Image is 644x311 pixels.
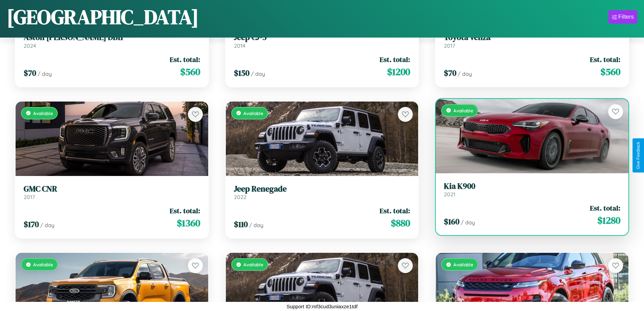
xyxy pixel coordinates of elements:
a: Jeep Renegade2022 [234,184,410,201]
span: 2022 [234,194,246,200]
span: $ 170 [24,219,39,230]
span: $ 110 [234,219,248,230]
a: Aston [PERSON_NAME] DB112024 [24,32,200,49]
h3: Jeep CJ-5 [234,32,410,42]
span: Available [33,262,53,267]
div: Give Feedback [636,142,641,169]
a: GMC CNR2017 [24,184,200,201]
span: / day [38,70,52,77]
span: 2017 [444,42,455,49]
span: 2017 [24,194,35,200]
span: 2024 [24,42,36,49]
span: $ 560 [600,65,620,79]
span: 2021 [444,191,455,198]
span: / day [251,70,265,77]
span: Est. total: [170,206,200,216]
span: $ 70 [24,67,36,79]
span: Est. total: [170,54,200,64]
span: 2014 [234,42,245,49]
span: Available [453,262,473,267]
span: Est. total: [380,206,410,216]
span: Est. total: [380,54,410,64]
h1: [GEOGRAPHIC_DATA] [7,3,199,31]
span: Est. total: [590,203,620,213]
span: $ 70 [444,67,456,79]
span: / day [461,219,475,226]
div: Filters [618,14,634,20]
h3: Kia K900 [444,181,620,191]
h3: Toyota Venza [444,32,620,42]
span: $ 1360 [177,216,200,230]
h3: GMC CNR [24,184,200,194]
span: / day [40,222,54,228]
span: Available [243,110,263,116]
h3: Jeep Renegade [234,184,410,194]
span: Available [33,110,53,116]
span: Available [243,262,263,267]
span: Available [453,108,473,113]
a: Toyota Venza2017 [444,32,620,49]
span: $ 1200 [387,65,410,79]
button: Filters [609,10,637,24]
a: Kia K9002021 [444,181,620,198]
p: Support ID: mf3cud3uniaxze1tdf [286,302,357,311]
span: / day [249,222,263,228]
span: Est. total: [590,54,620,64]
span: $ 150 [234,67,249,79]
span: $ 160 [444,216,459,227]
span: $ 880 [391,216,410,230]
span: $ 560 [180,65,200,79]
a: Jeep CJ-52014 [234,32,410,49]
span: / day [458,70,472,77]
h3: Aston [PERSON_NAME] DB11 [24,32,200,42]
span: $ 1280 [597,214,620,227]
